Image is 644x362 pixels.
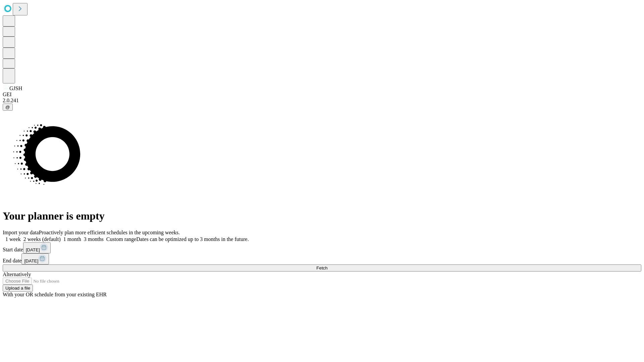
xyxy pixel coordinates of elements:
span: 3 months [84,236,104,242]
span: @ [5,105,10,110]
button: Upload a file [3,285,33,292]
span: Alternatively [3,271,31,277]
span: Fetch [316,265,327,270]
div: Start date [3,242,641,253]
button: Fetch [3,264,641,271]
span: With your OR schedule from your existing EHR [3,292,107,297]
div: End date [3,253,641,264]
span: GJSH [9,85,22,91]
button: [DATE] [21,253,49,264]
span: Custom range [106,236,136,242]
span: 1 week [5,236,21,242]
div: GEI [3,92,641,98]
button: [DATE] [23,242,51,253]
span: Dates can be optimized up to 3 months in the future. [136,236,249,242]
span: Proactively plan more efficient schedules in the upcoming weeks. [39,230,180,235]
button: @ [3,104,13,111]
span: 1 month [63,236,81,242]
span: Import your data [3,230,39,235]
span: [DATE] [26,247,40,252]
span: [DATE] [24,258,38,263]
div: 2.0.241 [3,98,641,104]
span: 2 weeks (default) [23,236,61,242]
h1: Your planner is empty [3,210,641,222]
